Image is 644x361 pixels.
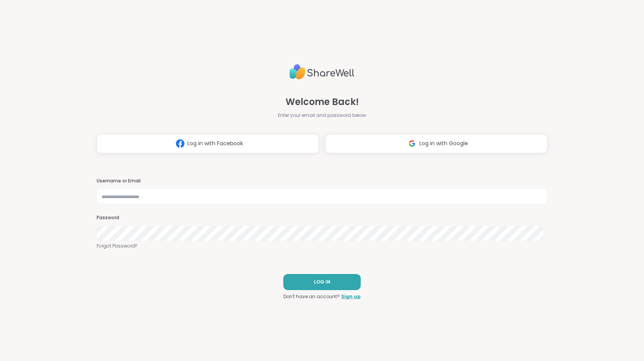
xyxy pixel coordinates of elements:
img: ShareWell Logomark [173,136,187,151]
img: ShareWell Logomark [405,136,419,151]
span: LOG IN [314,279,330,286]
img: ShareWell Logo [289,61,355,83]
button: Log in with Facebook [97,134,319,153]
button: LOG IN [283,274,361,290]
span: Welcome Back! [286,95,359,109]
a: Forgot Password? [97,243,547,249]
span: Log in with Facebook [187,139,243,148]
span: Don't have an account? [283,293,340,300]
span: Enter your email and password below [278,112,366,119]
button: Log in with Google [325,134,547,153]
a: Sign up [341,293,361,300]
h3: Password [97,215,547,221]
span: Log in with Google [419,139,468,148]
h3: Username or Email [97,178,547,184]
